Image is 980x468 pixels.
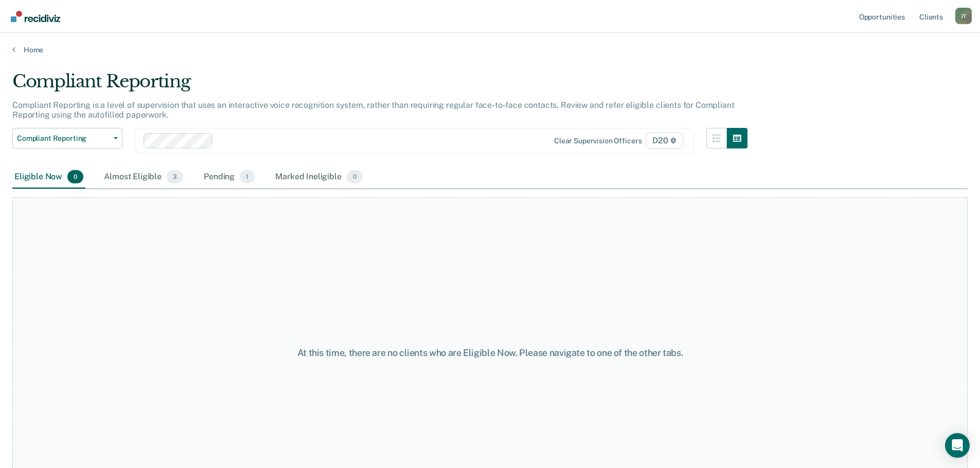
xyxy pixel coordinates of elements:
span: 0 [67,170,83,183]
div: At this time, there are no clients who are Eligible Now. Please navigate to one of the other tabs. [252,347,729,359]
div: Compliant Reporting [12,71,747,100]
div: Marked Ineligible0 [273,166,365,189]
div: Open Intercom Messenger [945,433,970,458]
div: Eligible Now0 [12,166,85,189]
div: Clear supervision officers [554,137,642,145]
p: Compliant Reporting is a level of supervision that uses an interactive voice recognition system, ... [12,100,734,120]
button: Profile dropdown button [955,8,972,24]
span: 1 [240,170,255,183]
a: Home [12,45,968,54]
span: 0 [347,170,363,183]
span: 3 [167,170,183,183]
img: Recidiviz [11,11,60,22]
button: Compliant Reporting [12,128,122,148]
span: Compliant Reporting [17,134,110,143]
div: J T [955,8,972,24]
span: D20 [646,133,683,149]
div: Almost Eligible3 [102,166,185,189]
div: Pending1 [202,166,257,189]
